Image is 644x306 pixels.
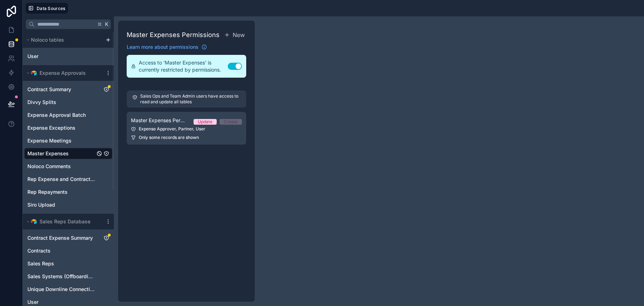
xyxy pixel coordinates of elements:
div: Contracts [24,245,112,256]
span: User [27,53,38,60]
span: Only some records are shown [139,135,199,140]
span: Noloco Comments [27,163,71,170]
a: User [27,299,95,306]
div: Expense Approver, Partner, User [131,126,242,132]
div: Rep Repayments [24,186,112,198]
a: Expense Meetings [27,137,95,144]
div: Noloco Comments [24,161,112,172]
span: Contracts [27,247,51,254]
span: New [233,31,245,39]
a: Noloco Comments [27,163,95,170]
button: Noloco tables [24,35,102,45]
button: Airtable LogoExpense Approvals [24,68,102,78]
a: Expense Approval Batch [27,111,95,119]
div: Update [198,119,212,125]
a: Rep Expense and Contract Issues [27,176,95,183]
a: User [27,53,88,60]
a: Unique Downline Connections [27,286,95,293]
div: Contract Summary [24,84,112,95]
span: Contract Summary [27,86,71,93]
span: Access to 'Master Expenses' is currently restricted by permissions. [139,59,228,73]
h1: Master Expenses Permissions [127,30,220,40]
a: Siro Upload [27,201,95,208]
a: Contract Summary [27,86,95,93]
div: Sales Reps [24,258,112,269]
a: Expense Exceptions [27,124,95,131]
span: Rep Repayments [27,188,68,196]
img: Airtable Logo [31,70,37,76]
span: Learn more about permissions [127,43,199,51]
a: Contracts [27,247,95,254]
a: Master Expenses [27,150,95,157]
div: Sales Systems (Offboarding) [24,271,112,282]
div: Master Expenses [24,148,112,159]
div: Siro Upload [24,199,112,211]
a: Divvy Splits [27,99,95,106]
div: Create [224,119,238,125]
img: Airtable Logo [31,219,37,224]
div: Contract Expense Summary [24,232,112,244]
button: New [223,29,246,41]
span: Noloco tables [31,36,64,43]
a: Learn more about permissions [127,43,207,51]
div: Expense Approval Batch [24,109,112,121]
a: Sales Reps [27,260,95,267]
button: Airtable LogoSales Reps Database [24,217,102,227]
div: Unique Downline Connections [24,284,112,295]
span: Master Expenses Permission 2 [131,117,188,124]
span: Siro Upload [27,201,55,208]
span: Contract Expense Summary [27,234,93,242]
a: Sales Systems (Offboarding) [27,273,95,280]
div: Expense Exceptions [24,122,112,134]
button: Data Sources [26,3,68,14]
span: User [27,299,38,306]
span: Sales Reps Database [39,218,90,225]
span: Expense Approvals [39,69,86,77]
span: Expense Exceptions [27,124,75,131]
span: Data Sources [37,6,65,11]
div: Rep Expense and Contract Issues [24,173,112,185]
div: User [24,51,112,62]
div: Expense Meetings [24,135,112,146]
p: Sales Ops and Team Admin users have access to read and update all tables [140,93,241,105]
span: K [104,22,109,27]
span: Master Expenses [27,150,69,157]
div: Divvy Splits [24,97,112,108]
span: Sales Reps [27,260,54,267]
a: Master Expenses Permission 2UpdateCreateExpense Approver, Partner, UserOnly some records are shown [127,112,246,145]
a: Contract Expense Summary [27,234,95,242]
a: Rep Repayments [27,188,95,196]
span: Expense Approval Batch [27,111,86,119]
span: Expense Meetings [27,137,72,144]
span: Divvy Splits [27,99,56,106]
